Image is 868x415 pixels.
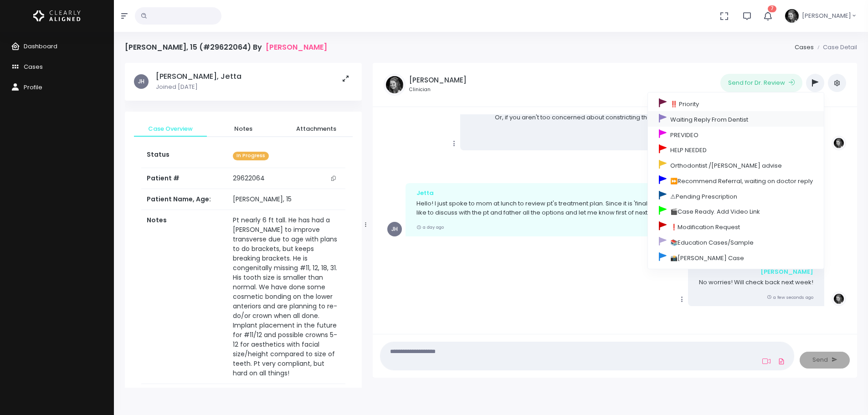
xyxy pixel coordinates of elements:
a: PREVIDEO [648,127,824,142]
td: 29622064 [227,168,345,189]
span: Notes [214,124,272,133]
a: Orthodontist /[PERSON_NAME] advise [648,158,824,173]
span: Attachments [287,124,345,133]
h5: [PERSON_NAME] [409,76,467,84]
button: Send for Dr. Review [720,74,802,92]
a: Add Files [776,353,787,369]
span: [PERSON_NAME] [802,11,851,20]
div: scrollable content [125,63,362,388]
small: Clinician [409,86,467,93]
p: Hello! I just spoke to mom at lunch to review pt's treatment plan. Since it is 'final' decision t... [416,199,759,217]
li: Case Detail [814,43,857,52]
a: ⚠Pending Prescription [648,188,824,204]
div: scrollable content [380,114,850,325]
th: Patient # [141,168,227,189]
img: Logo Horizontal [33,6,81,26]
span: JH [387,222,402,236]
p: Joined [DATE] [156,82,241,92]
a: 🎬Case Ready. Add Video Link [648,204,824,219]
a: 📚Education Cases/Sample [648,234,824,250]
span: Profile [24,83,42,92]
h5: [PERSON_NAME], Jetta [156,72,241,81]
span: Case Overview [141,124,200,133]
td: Pt nearly 6 ft tall. He has had a [PERSON_NAME] to improve transverse due to age with plans to do... [227,210,345,384]
th: Status [141,144,227,168]
a: Add Loom Video [760,358,772,365]
a: ‼️ Priority [648,96,824,112]
span: Dashboard [24,42,57,51]
a: 📸[PERSON_NAME] Case [648,250,824,265]
span: In Progress [233,152,269,160]
a: ⏩Recommend Referral, waiting on doctor reply [648,173,824,188]
span: 7 [768,5,776,12]
td: [PERSON_NAME], 15 [227,189,345,210]
a: HELP NEEDED [648,142,824,158]
small: a few seconds ago [767,294,813,300]
div: [PERSON_NAME] [699,267,813,277]
span: JH [134,74,149,89]
a: Cases [795,43,814,51]
small: a day ago [416,224,444,230]
div: Jetta [416,189,759,198]
p: No worries! Will check back next week! [699,278,813,287]
th: Notes [141,210,227,384]
img: Header Avatar [784,8,800,24]
h4: [PERSON_NAME], 15 (#29622064) By [125,43,327,51]
span: Cases [24,62,43,71]
a: Waiting Reply From Dentist [648,111,824,127]
a: [PERSON_NAME] [266,43,327,51]
th: Patient Name, Age: [141,189,227,210]
a: ❗Modification Request [648,219,824,235]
